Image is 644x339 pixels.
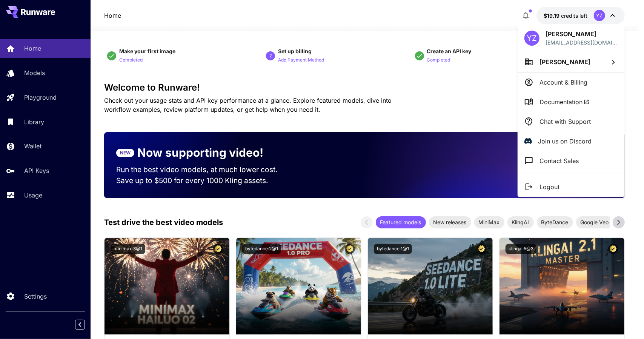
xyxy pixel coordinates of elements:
[546,39,618,46] p: [EMAIL_ADDRESS][DOMAIN_NAME]
[524,31,539,46] div: YZ
[539,117,591,126] p: Chat with Support
[518,52,625,72] button: [PERSON_NAME]
[539,78,587,87] p: Account & Billing
[546,29,618,39] p: [PERSON_NAME]
[546,39,618,46] div: yalizhang03@gmail.com
[539,156,579,165] p: Contact Sales
[539,97,590,106] span: Documentation
[539,58,590,66] span: [PERSON_NAME]
[539,182,559,191] p: Logout
[538,137,592,146] p: Join us on Discord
